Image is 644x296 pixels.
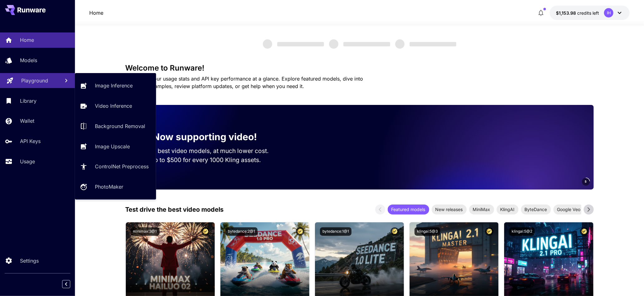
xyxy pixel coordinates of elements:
button: Collapse sidebar [62,280,70,288]
span: ByteDance [521,206,551,213]
div: IH [604,8,613,17]
p: PhotoMaker [95,183,123,190]
button: minimax:3@1 [131,227,160,236]
p: Video Inference [95,102,132,110]
h3: Welcome to Runware! [125,64,594,72]
p: Now supporting video! [153,130,257,144]
a: Background Removal [75,119,156,134]
a: ControlNet Preprocess [75,159,156,174]
p: Run the best video models, at much lower cost. [135,146,281,155]
p: Image Upscale [95,143,130,150]
p: Test drive the best video models [125,205,224,214]
a: Image Upscale [75,139,156,154]
span: Check out your usage stats and API key performance at a glance. Explore featured models, dive int... [125,76,363,89]
button: Certified Model – Vetted for best performance and includes a commercial license. [296,227,304,236]
p: Settings [20,257,39,264]
p: Home [20,36,34,44]
nav: breadcrumb [89,9,103,17]
span: $1,153.98 [556,10,577,16]
p: Models [20,57,37,64]
p: Wallet [20,117,34,125]
div: Collapse sidebar [67,279,75,290]
button: klingai:5@2 [509,227,535,236]
a: Image Inference [75,78,156,93]
button: Certified Model – Vetted for best performance and includes a commercial license. [580,227,588,236]
button: klingai:5@3 [415,227,440,236]
p: Home [89,9,103,17]
p: Save up to $500 for every 1000 Kling assets. [135,155,281,165]
span: Google Veo [553,206,584,213]
button: Certified Model – Vetted for best performance and includes a commercial license. [485,227,494,236]
span: credits left [577,10,599,16]
p: API Keys [20,137,41,145]
div: $1,153.97785 [556,10,599,16]
p: ControlNet Preprocess [95,163,149,170]
a: Video Inference [75,98,156,114]
span: KlingAI [497,206,519,213]
p: Usage [20,158,35,165]
button: Certified Model – Vetted for best performance and includes a commercial license. [201,227,210,236]
span: 5 [585,179,587,184]
p: Library [20,97,37,105]
button: bytedance:2@1 [225,227,258,236]
p: Image Inference [95,82,133,89]
span: MiniMax [469,206,494,213]
p: Background Removal [95,122,145,130]
button: $1,153.97785 [550,6,630,20]
span: Featured models [388,206,429,213]
span: New releases [432,206,467,213]
button: Certified Model – Vetted for best performance and includes a commercial license. [391,227,399,236]
button: bytedance:1@1 [320,227,351,236]
p: Playground [21,77,48,84]
a: PhotoMaker [75,179,156,195]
